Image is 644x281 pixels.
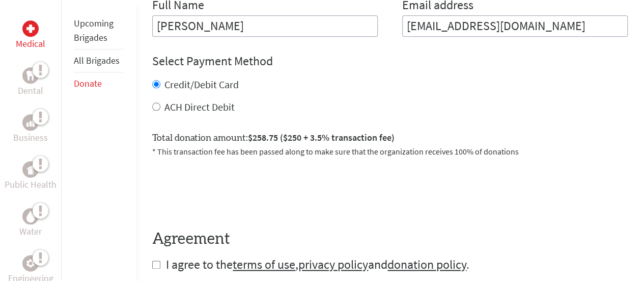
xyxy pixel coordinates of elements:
a: donation policy [387,257,466,272]
input: Enter Full Name [152,15,378,37]
img: Business [26,118,35,126]
a: privacy policy [298,257,368,272]
a: MedicalMedical [16,20,45,51]
a: WaterWater [19,208,42,239]
div: Business [22,114,39,131]
div: Medical [22,20,39,37]
a: terms of use [233,257,295,272]
div: Engineering [22,255,39,271]
label: Credit/Debit Card [164,78,239,91]
a: BusinessBusiness [13,114,48,145]
span: I agree to the , and . [166,257,469,272]
li: Donate [74,72,124,95]
a: Public HealthPublic Health [5,161,57,192]
h4: Select Payment Method [152,53,628,69]
div: Water [22,208,39,224]
span: $258.75 ($250 + 3.5% transaction fee) [248,132,395,143]
img: Public Health [26,164,35,174]
li: All Brigades [74,49,124,72]
div: Public Health [22,161,39,177]
a: All Brigades [74,55,120,66]
p: Public Health [5,177,57,192]
li: Upcoming Brigades [74,12,124,49]
img: Dental [26,70,35,80]
a: Donate [74,78,102,89]
a: Upcoming Brigades [74,17,114,43]
p: * This transaction fee has been passed along to make sure that the organization receives 100% of ... [152,145,628,158]
label: ACH Direct Debit [164,100,235,113]
h4: Agreement [152,230,628,248]
img: Engineering [26,259,35,267]
input: Your Email [402,15,628,37]
img: Medical [26,24,35,33]
img: Water [26,210,35,222]
a: DentalDental [18,67,43,98]
p: Dental [18,84,43,98]
div: Dental [22,67,39,84]
p: Water [19,224,42,239]
p: Business [13,131,48,145]
label: Total donation amount: [152,131,395,145]
iframe: reCAPTCHA [152,170,307,210]
p: Medical [16,37,45,51]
